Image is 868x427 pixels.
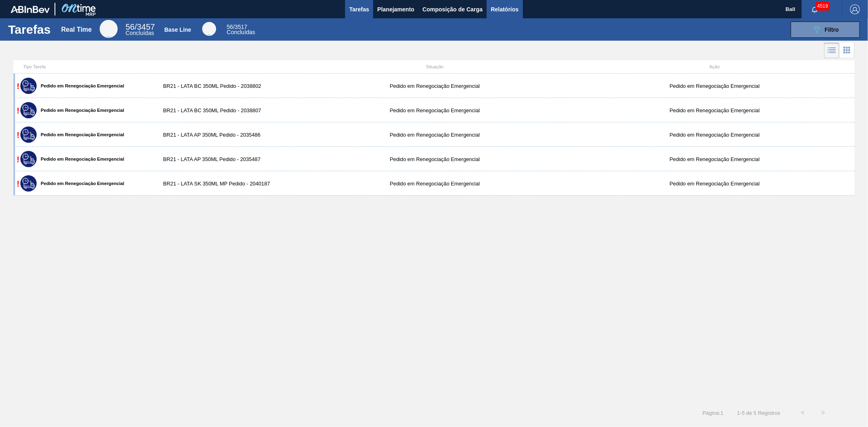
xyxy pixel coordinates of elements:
[15,64,155,69] div: Tipo Tarefa
[736,410,781,416] span: 1 - 5 de 5 Registros
[125,24,155,36] div: Real Time
[816,2,830,11] span: 4519
[575,181,855,187] div: Pedido em Renegociação Emergencial
[840,43,855,58] div: Visão em Cards
[575,156,855,162] div: Pedido em Renegociação Emergencial
[850,4,860,14] img: Logout
[17,106,20,115] span: !
[793,403,813,423] button: <
[37,157,124,161] label: Pedido em Renegociação Emergencial
[295,156,575,162] div: Pedido em Renegociação Emergencial
[295,132,575,138] div: Pedido em Renegociação Emergencial
[295,64,575,69] div: Situação
[37,132,124,137] label: Pedido em Renegociação Emergencial
[17,131,20,139] span: !
[155,181,295,187] div: BR21 - LATA SK 350ML MP Pedido - 2040187
[824,43,840,58] div: Visão em Lista
[377,4,414,14] span: Planejamento
[125,22,155,31] span: / 3457
[227,24,255,35] div: Base Line
[295,181,575,187] div: Pedido em Renegociação Emergencial
[422,4,483,14] span: Composição de Carga
[702,410,723,416] span: Página : 1
[61,26,92,33] div: Real Time
[155,83,295,89] div: BR21 - LATA BC 350ML Pedido - 2038802
[202,22,216,36] div: Base Line
[37,108,124,113] label: Pedido em Renegociação Emergencial
[575,64,855,69] div: Ação
[575,83,855,89] div: Pedido em Renegociação Emergencial
[227,24,247,30] span: / 3517
[37,83,124,88] label: Pedido em Renegociação Emergencial
[227,29,255,35] span: Concluídas
[575,132,855,138] div: Pedido em Renegociação Emergencial
[155,107,295,113] div: BR21 - LATA BC 350ML Pedido - 2038807
[11,6,50,13] img: TNhmsLtSVTkK8tSr43FrP2fwEKptu5GPRR3wAAAABJRU5ErkJggg==
[125,22,134,31] span: 56
[155,156,295,162] div: BR21 - LATA AP 350ML Pedido - 2035487
[791,22,860,38] button: Filtro
[17,155,20,164] span: !
[295,107,575,113] div: Pedido em Renegociação Emergencial
[813,403,833,423] button: >
[155,132,295,138] div: BR21 - LATA AP 350ML Pedido - 2035486
[825,26,839,33] span: Filtro
[164,26,191,33] div: Base Line
[17,179,20,188] span: !
[100,20,118,38] div: Real Time
[349,4,369,14] span: Tarefas
[125,30,154,36] span: Concluídas
[227,24,233,30] span: 56
[8,25,51,34] h1: Tarefas
[491,4,518,14] span: Relatórios
[17,82,20,91] span: !
[575,107,855,113] div: Pedido em Renegociação Emergencial
[802,4,828,15] button: Notificações
[295,83,575,89] div: Pedido em Renegociação Emergencial
[37,181,124,186] label: Pedido em Renegociação Emergencial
